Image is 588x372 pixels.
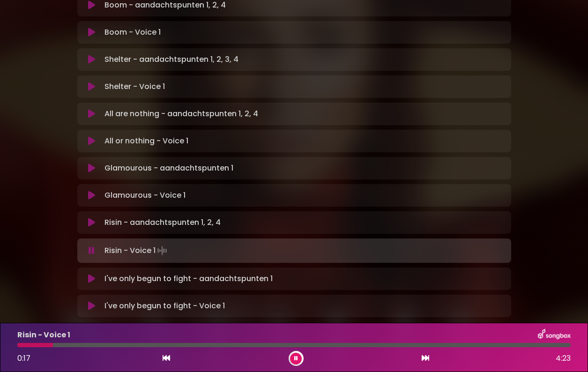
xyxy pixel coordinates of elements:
[156,244,169,257] img: waveform4.gif
[104,135,188,147] p: All or nothing - Voice 1
[104,300,225,312] p: I've only begun to fight - Voice 1
[104,190,186,201] p: Glamourous - Voice 1
[104,273,273,284] p: I've only begun to fight - aandachtspunten 1
[104,27,161,38] p: Boom - Voice 1
[104,108,258,119] p: All are nothing - aandachtspunten 1, 2, 4
[538,329,571,341] img: songbox-logo-white.png
[17,329,70,341] p: Risin - Voice 1
[556,353,571,364] span: 4:23
[104,81,165,92] p: Shelter - Voice 1
[104,217,221,228] p: Risin - aandachtspunten 1, 2, 4
[104,244,169,257] p: Risin - Voice 1
[104,163,233,174] p: Glamourous - aandachtspunten 1
[104,54,238,65] p: Shelter - aandachtspunten 1, 2, 3, 4
[17,353,30,364] span: 0:17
